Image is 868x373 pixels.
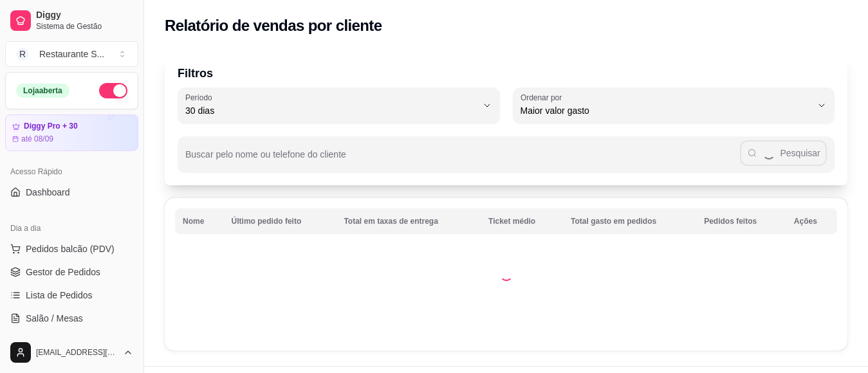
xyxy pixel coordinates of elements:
[26,312,83,325] span: Salão / Mesas
[521,92,566,103] label: Ordenar por
[5,285,138,305] a: Lista de Pedidos
[5,182,138,203] a: Dashboard
[36,10,133,21] span: Diggy
[21,134,53,144] article: até 08/09
[24,122,78,131] article: Diggy Pro + 30
[185,104,477,117] span: 30 dias
[26,186,70,199] span: Dashboard
[99,83,127,98] button: Alterar Status
[5,5,138,36] a: DiggySistema de Gestão
[521,104,812,117] span: Maior valor gasto
[5,239,138,259] button: Pedidos balcão (PDV)
[36,347,118,358] span: [EMAIL_ADDRESS][DOMAIN_NAME]
[36,21,133,32] span: Sistema de Gestão
[165,15,382,36] h2: Relatório de vendas por cliente
[26,266,100,278] span: Gestor de Pedidos
[178,64,835,82] p: Filtros
[26,289,93,302] span: Lista de Pedidos
[5,114,138,151] a: Diggy Pro + 30até 08/09
[500,268,513,281] div: Loading
[5,161,138,182] div: Acesso Rápido
[26,242,115,255] span: Pedidos balcão (PDV)
[16,84,69,98] div: Loja aberta
[5,262,138,282] a: Gestor de Pedidos
[16,48,29,60] span: R
[5,331,138,352] a: Diggy Botnovo
[5,337,138,368] button: [EMAIL_ADDRESS][DOMAIN_NAME]
[185,92,216,103] label: Período
[5,41,138,67] button: Select a team
[178,87,500,123] button: Período30 dias
[5,308,138,329] a: Salão / Mesas
[185,153,740,166] input: Buscar pelo nome ou telefone do cliente
[39,48,104,60] div: Restaurante S ...
[513,87,835,123] button: Ordenar porMaior valor gasto
[5,218,138,239] div: Dia a dia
